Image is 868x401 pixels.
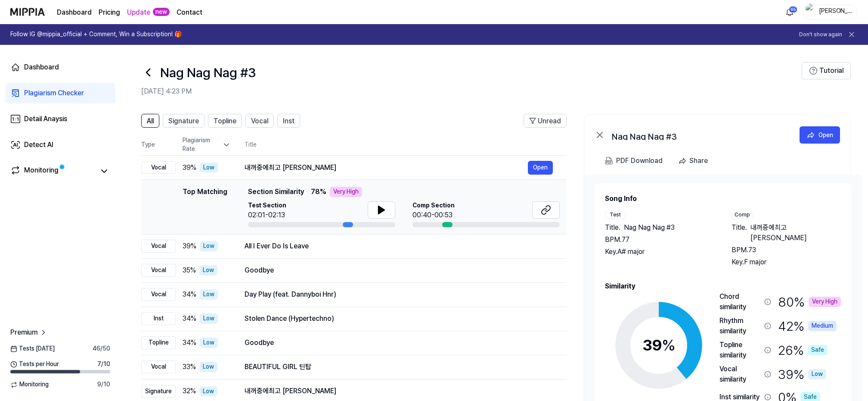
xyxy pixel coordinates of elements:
[183,386,196,396] span: 32 %
[732,257,841,267] div: Key. F major
[662,336,676,354] span: %
[784,7,795,17] img: 알림
[127,7,150,18] a: Update
[330,187,362,197] div: Very High
[806,3,816,21] img: profile
[605,222,620,233] span: Title .
[412,201,455,210] span: Comp Section
[200,289,218,300] div: Low
[624,222,675,233] span: Nag Nag Nag #3
[10,30,182,39] h1: Follow IG @mippia_official + Comment, Win a Subscription! 🎁
[141,288,176,301] div: Vocal
[789,6,797,13] div: 65
[675,152,715,169] button: Share
[177,7,202,18] a: Contact
[97,380,110,389] span: 9 / 10
[605,194,841,204] h2: Song Info
[141,240,176,253] div: Vocal
[245,362,553,372] div: BEAUTIFUL GIRL 틴탑
[283,116,294,126] span: Inst
[141,114,159,128] button: All
[183,187,227,227] div: Top Matching
[10,380,49,389] span: Monitoring
[245,265,553,276] div: Goodbye
[183,338,196,348] span: 34 %
[412,210,455,220] div: 00:40-00:53
[311,187,326,197] span: 78 %
[808,369,826,379] div: Low
[612,130,784,140] div: Nag Nag Nag #3
[732,211,753,219] div: Comp
[605,281,841,291] h2: Similarity
[818,7,852,16] div: [PERSON_NAME]
[689,155,708,166] div: Share
[99,7,120,18] button: Pricing
[800,126,840,144] a: Open
[245,313,553,324] div: Stolen Dance (Hypertechno)
[248,210,286,220] div: 02:01-02:13
[141,336,176,349] div: Topline
[248,187,304,197] span: Section Similarity
[199,362,217,372] div: Low
[10,327,48,338] a: Premium
[141,360,176,373] div: Vocal
[10,360,59,369] span: Tests per Hour
[200,241,218,251] div: Low
[778,291,841,312] div: 80 %
[24,140,53,150] div: Detect AI
[5,83,115,103] a: Plagiarism Checker
[183,265,196,276] span: 35 %
[10,327,37,338] span: Premium
[141,135,176,156] th: Type
[603,152,664,169] button: PDF Download
[183,136,231,153] div: Plagiarism Rate
[245,114,274,128] button: Vocal
[605,157,613,165] img: PDF Download
[10,165,95,177] a: Monitoring
[199,265,217,276] div: Low
[141,312,176,325] div: Inst
[778,316,837,336] div: 42 %
[809,297,841,307] div: Very High
[808,345,828,355] div: Safe
[605,235,714,245] div: BPM. 77
[538,116,561,126] span: Unread
[802,62,851,79] button: Tutorial
[818,130,833,140] div: Open
[605,247,714,257] div: Key. A# major
[24,88,84,98] div: Plagiarism Checker
[799,31,842,38] button: Don't show again
[141,86,802,97] h2: [DATE] 4:23 PM
[200,338,218,348] div: Low
[605,211,626,219] div: Test
[783,5,797,19] button: 알림65
[524,114,567,128] button: Unread
[245,338,553,348] div: Goodbye
[163,114,205,128] button: Signature
[808,321,837,331] div: Medium
[183,289,196,300] span: 34 %
[141,264,176,277] div: Vocal
[248,201,286,210] span: Test Section
[245,386,553,396] div: 내꺼중에최고 [PERSON_NAME]
[24,114,67,124] div: Detail Anaysis
[528,161,553,175] button: Open
[199,386,217,397] div: Low
[168,116,199,126] span: Signature
[732,245,841,255] div: BPM. 73
[251,116,268,126] span: Vocal
[24,62,59,72] div: Dashboard
[160,63,256,81] h1: Nag Nag Nag #3
[719,316,761,336] div: Rhythm similarity
[245,163,528,173] div: 내꺼중에최고 [PERSON_NAME]
[208,114,242,128] button: Topline
[778,340,828,360] div: 26 %
[10,345,55,353] span: Tests [DATE]
[24,165,59,177] div: Monitoring
[245,135,567,155] th: Title
[5,135,115,155] a: Detect AI
[97,360,110,369] span: 7 / 10
[803,5,858,19] button: profile[PERSON_NAME]
[57,7,92,18] a: Dashboard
